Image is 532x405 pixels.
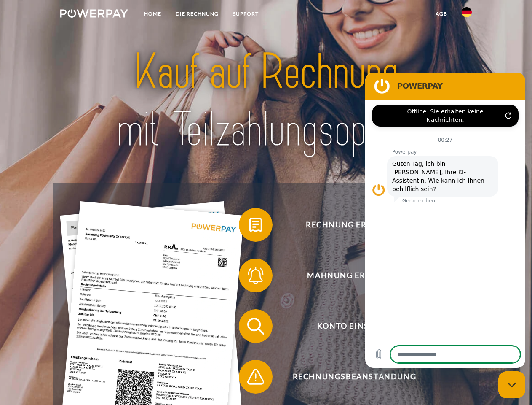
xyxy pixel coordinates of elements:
[245,366,266,387] img: qb_warning.svg
[245,265,266,286] img: qb_bell.svg
[251,309,457,343] span: Konto einsehen
[137,6,168,22] a: Home
[245,316,266,337] img: qb_search.svg
[239,208,458,242] button: Rechnung erhalten?
[60,9,128,18] img: logo-powerpay-white.svg
[239,309,458,343] button: Konto einsehen
[365,73,525,368] iframe: Messaging-Fenster
[428,6,454,22] a: agb
[239,360,458,394] button: Rechnungsbeanstandung
[251,360,457,394] span: Rechnungsbeanstandung
[462,7,472,17] img: de
[245,214,266,235] img: qb_bill.svg
[251,208,457,242] span: Rechnung erhalten?
[80,40,452,162] img: title-powerpay_de.svg
[168,6,226,22] a: DIE RECHNUNG
[498,371,525,398] iframe: Schaltfläche zum Öffnen des Messaging-Fensters; Konversation läuft
[226,6,266,22] a: SUPPORT
[251,259,457,292] span: Mahnung erhalten?
[239,259,458,292] button: Mahnung erhalten?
